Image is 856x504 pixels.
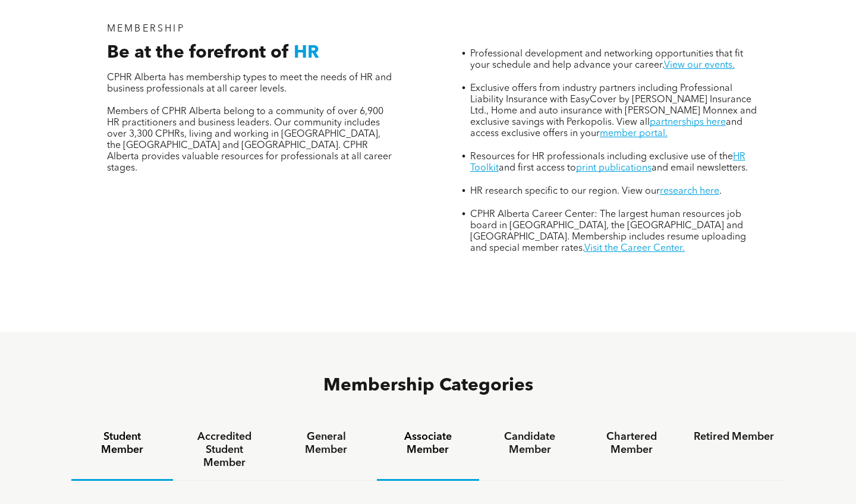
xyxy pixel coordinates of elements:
[584,244,685,253] a: Visit the Career Center.
[286,430,366,456] h4: General Member
[490,430,570,456] h4: Candidate Member
[660,187,719,196] a: research here
[591,430,672,456] h4: Chartered Member
[576,163,652,173] a: print publications
[499,163,576,173] span: and first access to
[470,118,742,138] span: and access exclusive offers in your
[694,430,774,443] h4: Retired Member
[107,73,392,94] span: CPHR Alberta has membership types to meet the needs of HR and business professionals at all caree...
[600,129,668,138] a: member portal.
[107,107,392,173] span: Members of CPHR Alberta belong to a community of over 6,900 HR practitioners and business leaders...
[664,61,735,70] a: View our events.
[184,430,264,470] h4: Accredited Student Member
[107,44,289,62] span: Be at the forefront of
[470,152,745,173] a: HR Toolkit
[470,187,660,196] span: HR research specific to our region. View our
[470,210,746,253] span: CPHR Alberta Career Center: The largest human resources job board in [GEOGRAPHIC_DATA], the [GEOG...
[650,118,726,127] a: partnerships here
[388,430,468,456] h4: Associate Member
[82,430,162,456] h4: Student Member
[323,377,533,395] span: Membership Categories
[470,49,743,70] span: Professional development and networking opportunities that fit your schedule and help advance you...
[470,84,757,127] span: Exclusive offers from industry partners including Professional Liability Insurance with EasyCover...
[294,44,319,62] span: HR
[470,152,733,162] span: Resources for HR professionals including exclusive use of the
[652,163,748,173] span: and email newsletters.
[107,24,185,34] span: MEMBERSHIP
[719,187,722,196] span: .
